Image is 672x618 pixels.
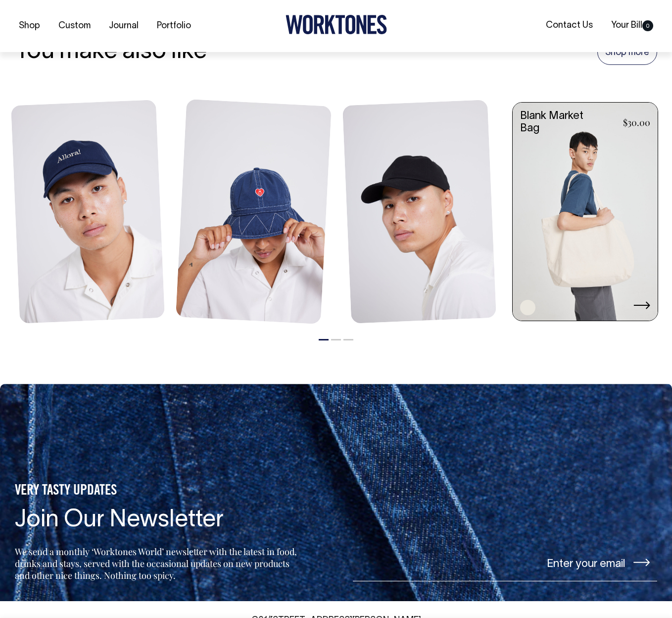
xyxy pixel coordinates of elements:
h5: VERY TASTY UPDATES [15,483,300,500]
h4: Join Our Newsletter [15,507,300,534]
a: Portfolio [153,18,195,34]
a: Your Bill0 [607,17,657,34]
a: Shop [15,18,44,34]
img: black [342,100,496,324]
button: 3 of 3 [343,339,353,340]
button: 1 of 3 [319,339,329,340]
img: indigo [176,99,332,324]
a: Contact Us [542,17,597,34]
a: Custom [54,18,95,34]
input: Enter your email [353,544,657,581]
button: 2 of 3 [331,339,341,340]
p: We send a monthly ‘Worktones World’ newsletter with the latest in food, drinks and stays, served ... [15,546,300,581]
a: Shop more [597,39,657,65]
h3: You make also like [15,39,207,65]
span: 0 [642,20,653,31]
a: Journal [105,18,143,34]
img: dark-navy [11,100,165,324]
